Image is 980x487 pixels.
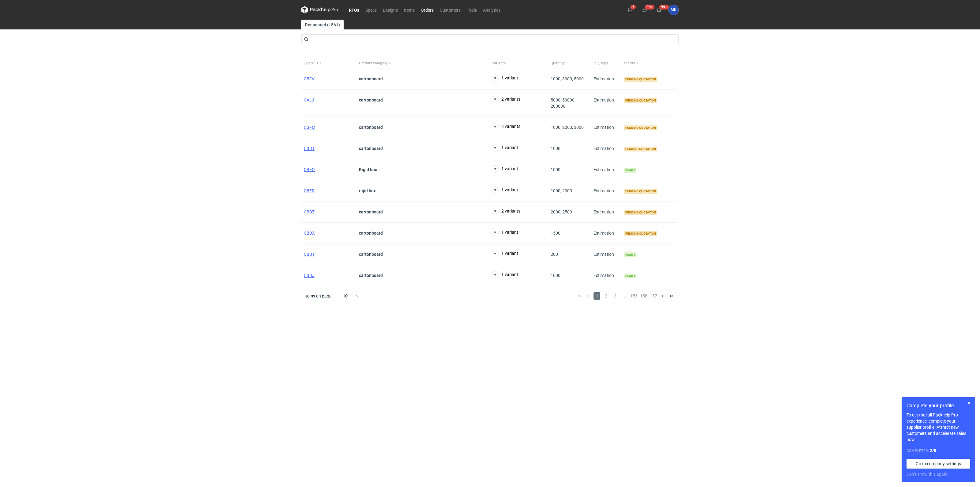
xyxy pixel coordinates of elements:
div: Estimation [591,244,622,265]
a: CALJ [304,98,314,102]
span: Ready [624,252,636,257]
strong: cartonboard [359,146,383,151]
a: Orders [418,6,437,13]
button: 1 variant [492,250,518,257]
span: Pending quotation [624,189,657,194]
a: Specs [362,6,380,13]
a: CBBJ [304,273,315,278]
span: Ready [624,168,636,173]
button: 1 variant [492,165,518,173]
strong: cartonboard [359,98,383,102]
span: Quantity [551,61,565,66]
span: 1000, 3000, 5000 [551,76,584,81]
div: Estimation [591,201,622,223]
a: CBEO [304,167,315,172]
strong: cartonboard [359,231,383,236]
span: Ready [624,274,636,278]
span: Pending quotation [624,125,657,130]
button: Product category [356,58,489,68]
span: 157 [650,292,657,300]
a: CBFV [304,76,315,81]
p: To get the full Packhelp Pro experience, complete your supplier profile. Attract new customers an... [907,412,970,443]
span: 155 [630,292,638,300]
span: 2 [603,292,609,300]
button: 99+ [654,5,664,15]
div: 10 [335,292,355,300]
span: 1000 [551,273,560,278]
span: 1000 [551,146,560,151]
a: Tools [464,6,480,13]
a: CBER [304,188,315,193]
div: Estimation [591,265,622,286]
button: 1 variant [492,75,518,82]
strong: cartonboard [359,252,383,257]
strong: cartonboard [359,125,383,130]
span: Product category [359,61,387,66]
strong: cartonboard [359,273,383,278]
a: Requested (1561) [301,20,344,29]
button: 99+ [640,5,650,15]
span: Items on page [304,293,331,299]
span: ... [621,292,628,300]
button: 1 variant [492,144,518,151]
button: 2 variants [492,208,520,215]
button: 1 variant [492,186,518,194]
span: 5000, 50000, 200000 [551,98,575,109]
svg: Packhelp Pro [301,6,338,13]
a: Customers [437,6,464,13]
button: Quote ID [301,58,356,68]
span: 200 [551,252,558,257]
div: Estimation [591,223,622,244]
button: Status [622,58,677,68]
a: Analytics [480,6,503,13]
button: Skip for now [965,400,973,407]
div: Completed: [907,447,970,454]
span: Pending quotation [624,231,657,236]
span: Pending quotation [624,210,657,215]
div: Estimation [591,90,622,117]
button: MK [669,5,679,15]
span: 1000, 2000, 3000 [551,125,584,130]
div: Estimation [591,138,622,159]
h1: Complete your profile [907,402,970,409]
button: 3 [625,5,635,15]
span: 3 [612,292,619,300]
a: Go to company settings [907,459,970,469]
span: 1000, 2000 [551,188,572,193]
span: 1 [594,292,600,300]
a: CBBT [304,252,315,257]
button: 2 variants [492,96,520,103]
span: 156 [640,292,647,300]
div: Estimation [591,68,622,90]
div: Estimation [591,159,622,180]
button: 3 variants [492,123,520,130]
button: 1 variant [492,271,518,278]
strong: cartonboard [359,209,383,214]
a: CBDT [304,146,315,151]
div: Marcin Kaczyński [669,5,679,15]
span: Pending quotation [624,147,657,151]
button: Don’t show this again [907,471,947,477]
div: Estimation [591,180,622,201]
a: CBDZ [304,209,315,214]
a: CBDX [304,231,315,236]
div: Estimation [591,117,622,138]
span: 1000 [551,167,560,172]
span: RFQ type [594,61,608,66]
button: 1 variant [492,229,518,236]
span: 1500 [551,231,560,236]
strong: cartonboard [359,76,383,81]
strong: 2 / 8 [930,448,936,453]
a: Items [401,6,418,13]
span: Variants [492,61,506,66]
a: CBFM [304,125,315,130]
